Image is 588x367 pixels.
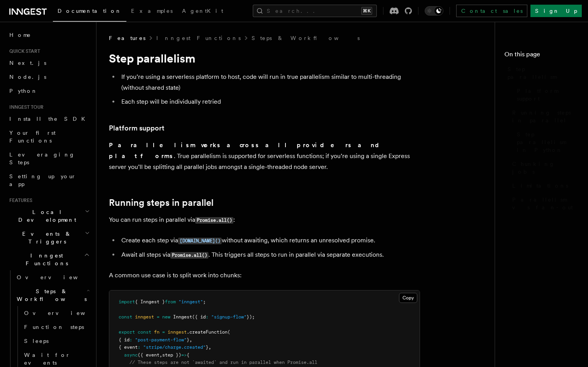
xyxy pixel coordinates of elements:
[530,5,582,17] a: Sign Up
[143,344,206,350] span: "stripe/charge.created"
[119,96,420,107] li: Each step will be individually retried
[135,337,187,343] span: "post-payment-flow"
[517,130,579,154] span: Step parallelism in Python
[247,314,255,320] span: });
[211,314,247,320] span: "signup-flow"
[119,299,135,304] span: import
[109,51,420,65] h1: Step parallelism
[517,87,579,103] span: Platform support
[6,249,91,270] button: Inngest Functions
[109,140,420,172] p: . True parallelism is supported for serverless functions; if you’re using a single Express server...
[6,197,32,204] span: Features
[507,65,579,81] span: Step parallelism
[192,314,206,320] span: ({ id
[6,205,91,227] button: Local Development
[512,182,568,190] span: Limitations
[129,360,317,365] span: // These steps are not `awaited` and run in parallel when Promise.all
[109,214,420,226] p: You can run steps in parallel via :
[6,28,91,42] a: Home
[514,84,579,106] a: Platform support
[206,344,208,350] span: }
[109,34,145,42] span: Features
[6,48,40,54] span: Quick start
[181,352,187,358] span: =>
[399,293,417,303] button: Copy
[509,193,579,214] a: Parallelism vs fan-out
[119,235,420,246] li: Create each step via without awaiting, which returns an unresolved promise.
[109,123,164,134] a: Platform support
[514,127,579,157] a: Step parallelism in Python
[168,329,187,335] span: inngest
[135,314,154,320] span: inngest
[156,34,241,42] a: Inngest Functions
[119,249,420,261] li: Await all steps via . This triggers all steps to run in parallel via separate executions.
[21,306,91,320] a: Overview
[512,196,579,211] span: Parallelism vs fan-out
[58,8,122,14] span: Documentation
[253,5,377,17] button: Search...⌘K
[9,130,56,144] span: Your first Functions
[131,8,173,14] span: Examples
[504,62,579,84] a: Step parallelism
[512,160,579,176] span: Chunking jobs
[9,74,46,80] span: Node.js
[24,338,49,344] span: Sleeps
[109,141,385,160] strong: Parallelism works across all providers and platforms
[178,237,222,244] a: [DOMAIN_NAME]()
[154,329,159,335] span: fn
[6,230,85,245] span: Events & Triggers
[53,2,126,22] a: Documentation
[124,352,138,358] span: async
[24,310,104,316] span: Overview
[187,329,227,335] span: .createFunction
[162,352,181,358] span: step })
[135,299,165,304] span: { Inngest }
[182,8,223,14] span: AgentKit
[509,106,579,127] a: Running steps in parallel
[14,284,91,306] button: Steps & Workflows
[206,314,208,320] span: :
[6,56,91,70] a: Next.js
[227,329,230,335] span: (
[9,151,75,165] span: Leveraging Steps
[9,31,31,39] span: Home
[170,252,208,259] code: Promise.all()
[177,2,228,21] a: AgentKit
[509,157,579,179] a: Chunking jobs
[14,287,87,303] span: Steps & Workflows
[14,270,91,284] a: Overview
[252,34,360,42] a: Steps & Workflows
[425,6,443,16] button: Toggle dark mode
[6,252,84,267] span: Inngest Functions
[189,337,192,343] span: ,
[129,337,132,343] span: :
[187,337,189,343] span: }
[195,217,233,224] code: Promise.all()
[138,329,151,335] span: const
[109,197,213,208] a: Running steps in parallel
[9,116,90,122] span: Install the SDK
[21,320,91,334] a: Function steps
[24,324,84,330] span: Function steps
[157,314,159,320] span: =
[138,344,140,350] span: :
[165,299,176,304] span: from
[119,314,132,320] span: const
[456,5,527,17] a: Contact sales
[6,70,91,84] a: Node.js
[119,71,420,93] li: If you’re using a serverless platform to host, code will run in true parallelism similar to multi...
[119,337,129,343] span: { id
[208,344,211,350] span: ,
[178,299,203,304] span: "inngest"
[178,238,222,244] code: [DOMAIN_NAME]()
[512,109,579,124] span: Running steps in parallel
[159,352,162,358] span: ,
[509,179,579,193] a: Limitations
[203,299,206,304] span: ;
[109,270,420,281] p: A common use case is to split work into chunks:
[6,104,44,110] span: Inngest tour
[9,60,46,66] span: Next.js
[361,7,372,15] kbd: ⌘K
[6,148,91,169] a: Leveraging Steps
[9,88,38,94] span: Python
